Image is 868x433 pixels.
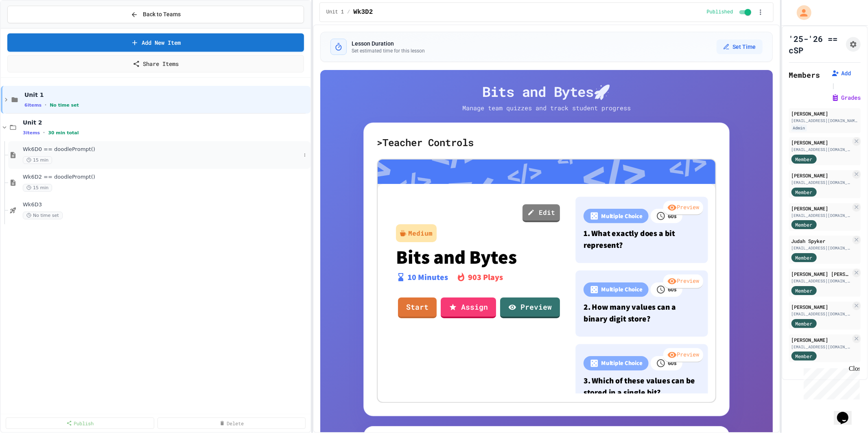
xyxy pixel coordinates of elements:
[468,271,503,283] p: 903 Plays
[663,348,703,363] div: Preview
[353,7,373,17] span: Wk3D2
[831,94,861,102] button: Grades
[23,212,63,219] span: No time set
[6,418,154,429] a: Publish
[398,297,437,318] a: Start
[24,91,309,98] span: Unit 1
[846,37,861,52] button: Assignment Settings
[352,48,425,54] p: Set estimated time for this lesson
[791,205,851,212] div: [PERSON_NAME]
[796,254,813,261] span: Member
[500,297,560,318] a: Preview
[408,228,433,238] div: Medium
[796,188,813,196] span: Member
[23,174,309,181] span: Wk6D2 == doodlePrompt()
[584,301,700,325] p: 2. How many values can a binary digit store?
[48,130,79,136] span: 30 min total
[791,237,851,245] div: Judah Spyker
[796,352,813,360] span: Member
[791,311,851,317] div: [EMAIL_ADDRESS][DOMAIN_NAME]
[601,211,643,220] p: Multiple Choice
[584,374,700,398] p: 3. Which of these values can be stored in a single bit?
[7,6,304,23] button: Back to Teams
[24,103,42,108] span: 6 items
[667,211,677,220] p: 60 s
[408,271,448,283] p: 10 Minutes
[523,204,560,222] a: Edit
[800,365,860,400] iframe: chat widget
[791,179,851,186] div: [EMAIL_ADDRESS][DOMAIN_NAME]
[326,9,344,15] span: Unit 1
[143,10,181,19] span: Back to Teams
[791,336,851,343] div: [PERSON_NAME]
[791,303,851,311] div: [PERSON_NAME]
[791,212,851,219] div: [EMAIL_ADDRESS][DOMAIN_NAME]
[601,285,643,294] p: Multiple Choice
[441,297,496,318] a: Assign
[455,103,638,113] p: Manage team quizzes and track student progress
[23,146,301,153] span: Wk6D0 == doodlePrompt()
[50,103,79,108] span: No time set
[3,3,56,52] div: Chat with us now!Close
[788,3,813,22] div: My Account
[352,39,425,48] h3: Lesson Duration
[791,278,851,284] div: [EMAIL_ADDRESS][DOMAIN_NAME]
[301,151,309,159] button: More options
[789,33,843,56] h1: '25-'26 == cSP
[23,184,52,192] span: 15 min
[23,119,309,126] span: Unit 2
[834,400,860,425] iframe: chat widget
[791,110,859,117] div: [PERSON_NAME]
[791,118,859,124] div: [EMAIL_ADDRESS][DOMAIN_NAME]
[831,81,835,90] span: |
[791,139,851,146] div: [PERSON_NAME]
[791,344,851,350] div: [EMAIL_ADDRESS][DOMAIN_NAME]
[7,55,304,72] a: Share Items
[377,136,716,149] h5: > Teacher Controls
[396,246,560,267] p: Bits and Bytes
[363,83,730,100] h4: Bits and Bytes 🚀
[43,129,45,136] span: •
[791,125,807,131] div: Admin
[791,172,851,179] div: [PERSON_NAME]
[663,201,703,215] div: Preview
[663,274,703,289] div: Preview
[23,130,40,136] span: 3 items
[667,359,677,367] p: 60 s
[584,227,700,251] p: 1. What exactly does a bit represent?
[23,156,52,164] span: 15 min
[707,9,733,15] span: Published
[796,221,813,228] span: Member
[791,270,851,278] div: [PERSON_NAME] [PERSON_NAME]
[7,33,304,52] a: Add New Item
[601,359,643,367] p: Multiple Choice
[796,155,813,163] span: Member
[707,7,753,17] div: Content is published and visible to students
[789,69,820,81] h2: Members
[791,147,851,153] div: [EMAIL_ADDRESS][DOMAIN_NAME]
[791,245,851,251] div: [EMAIL_ADDRESS][DOMAIN_NAME]
[796,287,813,294] span: Member
[796,320,813,327] span: Member
[831,69,851,77] button: Add
[347,9,350,15] span: /
[717,39,763,54] button: Set Time
[23,201,309,208] span: Wk6D3
[667,285,677,294] p: 60 s
[157,418,306,429] a: Delete
[45,102,46,108] span: •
